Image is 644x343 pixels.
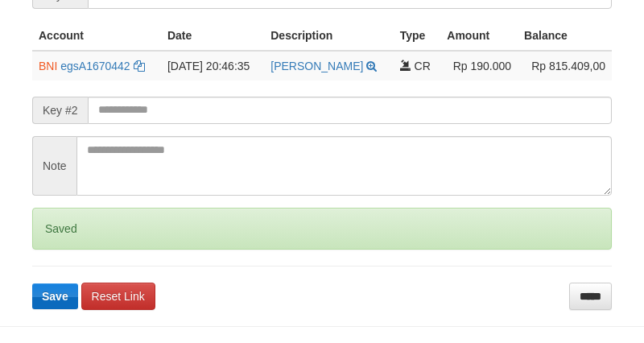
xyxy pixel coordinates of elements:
a: egsA1670442 [60,60,130,72]
span: Save [42,290,68,303]
span: CR [415,60,431,72]
span: Key #2 [32,97,88,124]
th: Description [264,21,393,51]
div: Saved [32,208,612,250]
a: Reset Link [81,283,155,310]
td: [DATE] 20:46:35 [161,51,264,81]
th: Type [394,21,441,51]
th: Date [161,21,264,51]
td: Rp 190.000 [440,51,518,81]
a: Copy egsA1670442 to clipboard [134,60,145,72]
span: BNI [39,60,57,72]
th: Amount [440,21,518,51]
a: [PERSON_NAME] [270,60,363,72]
button: Save [32,283,78,309]
span: Note [32,136,76,196]
th: Balance [518,21,612,51]
td: Rp 815.409,00 [518,51,612,81]
span: Reset Link [92,290,145,303]
th: Account [32,21,161,51]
